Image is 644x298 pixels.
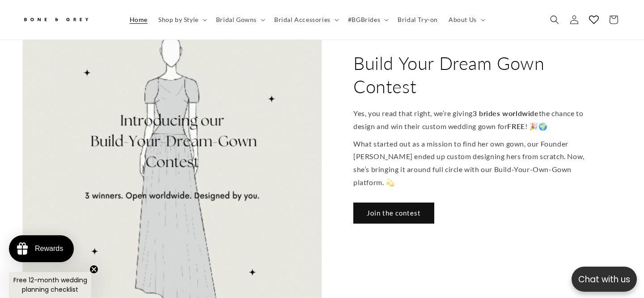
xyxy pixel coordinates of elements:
strong: FREE [507,122,525,130]
img: Bone and Grey Bridal [22,13,89,27]
div: Free 12-month wedding planning checklistClose teaser [9,272,91,298]
a: Bridal Try-on [392,10,443,29]
a: Bone and Grey Bridal [19,9,115,30]
span: Shop by Style [158,16,199,24]
summary: Bridal Accessories [269,10,343,29]
p: What started out as a mission to find her own gown, our Founder [PERSON_NAME] ended up custom des... [353,138,590,189]
p: Yes, you read that right, we’re giving the chance to design and win their custom wedding gown for... [353,107,590,133]
span: Home [130,16,148,24]
div: Rewards [35,245,63,253]
span: Bridal Gowns [216,16,257,24]
strong: 3 brides worldwide [473,109,539,117]
summary: About Us [443,10,489,29]
span: About Us [449,16,477,24]
button: Close teaser [89,265,98,274]
summary: Search [545,10,564,30]
h2: Build Your Dream Gown Contest [353,52,590,98]
p: Chat with us [572,273,637,286]
a: Join the contest [353,203,434,224]
span: Bridal Try-on [398,16,438,24]
span: #BGBrides [348,16,380,24]
span: Free 12-month wedding planning checklist [13,276,87,294]
span: Bridal Accessories [274,16,330,24]
summary: #BGBrides [343,10,392,29]
a: Home [124,10,153,29]
button: Open chatbox [572,267,637,292]
summary: Bridal Gowns [211,10,269,29]
summary: Shop by Style [153,10,211,29]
